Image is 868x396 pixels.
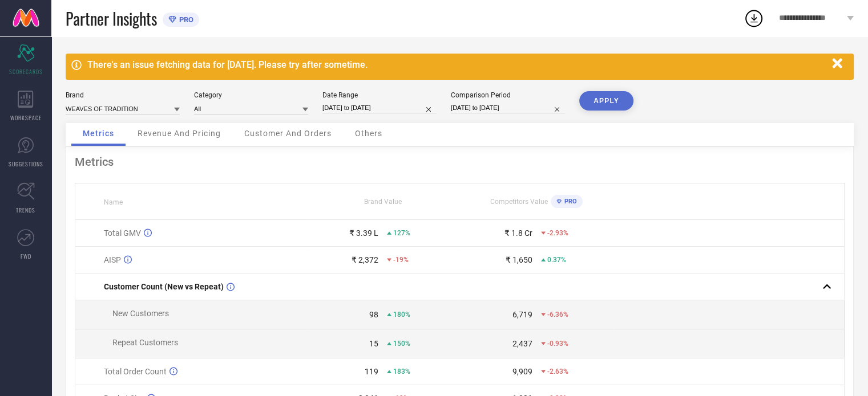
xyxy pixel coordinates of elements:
[369,310,378,319] div: 98
[66,7,157,30] span: Partner Insights
[10,113,42,122] span: WORKSPACE
[104,228,141,238] span: Total GMV
[322,102,437,114] input: Select date range
[9,160,43,168] span: SUGGESTIONS
[512,339,532,348] div: 2,437
[9,67,43,76] span: SCORECARDS
[562,198,577,205] span: PRO
[512,367,532,376] div: 9,909
[369,339,378,348] div: 15
[393,368,410,375] span: 183%
[355,129,382,138] span: Others
[451,91,565,99] div: Comparison Period
[104,367,167,376] span: Total Order Count
[112,309,169,318] span: New Customers
[66,91,180,99] div: Brand
[490,198,548,206] span: Competitors Value
[83,129,114,138] span: Metrics
[104,198,123,206] span: Name
[393,340,410,348] span: 150%
[104,255,121,264] span: AISP
[349,228,378,238] div: ₹ 3.39 L
[176,15,193,24] span: PRO
[75,155,845,169] div: Metrics
[506,255,532,264] div: ₹ 1,650
[512,310,532,319] div: 6,719
[138,129,221,138] span: Revenue And Pricing
[547,229,568,237] span: -2.93%
[244,129,332,138] span: Customer And Orders
[451,102,565,114] input: Select comparison period
[504,228,532,238] div: ₹ 1.8 Cr
[365,367,378,376] div: 119
[547,311,568,319] span: -6.36%
[322,91,437,99] div: Date Range
[579,91,633,111] button: APPLY
[393,311,410,319] span: 180%
[16,206,35,214] span: TRENDS
[744,8,764,28] div: Open download list
[547,368,568,375] span: -2.63%
[21,252,31,260] span: FWD
[547,340,568,348] span: -0.93%
[393,256,409,264] span: -19%
[112,338,178,347] span: Repeat Customers
[364,198,402,206] span: Brand Value
[104,282,224,291] span: Customer Count (New vs Repeat)
[194,91,308,99] div: Category
[352,255,378,264] div: ₹ 2,372
[547,256,566,264] span: 0.37%
[87,59,826,70] div: There's an issue fetching data for [DATE]. Please try after sometime.
[393,229,410,237] span: 127%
